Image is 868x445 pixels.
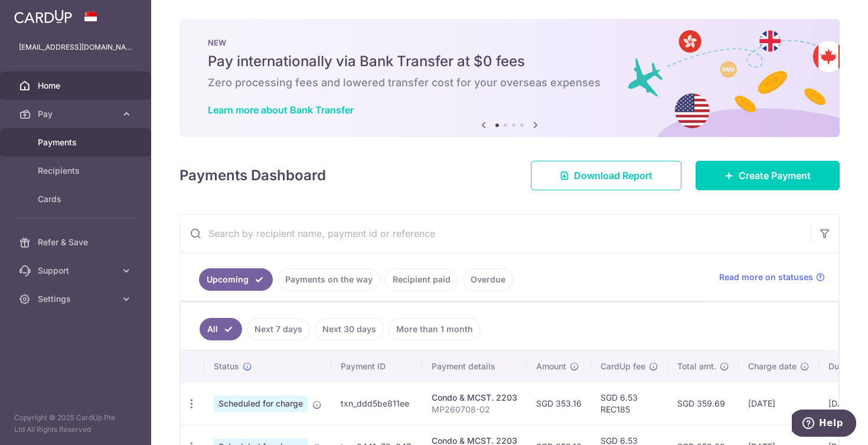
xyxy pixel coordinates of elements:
p: [EMAIL_ADDRESS][DOMAIN_NAME] [19,41,132,53]
a: Next 30 days [315,318,384,340]
a: Learn more about Bank Transfer [208,104,354,116]
h5: Pay internationally via Bank Transfer at $0 fees [208,52,811,71]
span: Settings [38,293,116,305]
span: Status [214,360,239,372]
span: Download Report [574,168,652,183]
th: Payment ID [331,351,422,382]
span: Total amt. [677,360,716,372]
p: MP260708-02 [432,404,517,415]
input: Search by recipient name, payment id or reference [180,215,811,252]
div: Condo & MCST. 2203 [432,392,517,404]
h6: Zero processing fees and lowered transfer cost for your overseas expenses [208,76,811,90]
span: Create Payment [739,168,811,183]
a: Upcoming [199,268,273,291]
span: CardUp fee [601,360,645,372]
img: Bank transfer banner [180,19,840,137]
span: Pay [38,108,116,120]
span: Amount [536,360,566,372]
th: Payment details [422,351,527,382]
a: More than 1 month [389,318,481,340]
a: Next 7 days [247,318,310,340]
span: Read more on statuses [719,271,813,283]
p: NEW [208,38,811,47]
span: Help [27,8,51,19]
span: Payments [38,137,116,148]
iframe: Opens a widget where you can find more information [792,410,856,439]
h4: Payments Dashboard [180,165,326,186]
span: Refer & Save [38,236,116,248]
td: SGD 353.16 [527,382,591,425]
span: Home [38,80,116,92]
img: CardUp [14,9,72,24]
span: Due date [828,360,864,372]
a: All [200,318,242,340]
td: txn_ddd5be811ee [331,382,422,425]
a: Recipient paid [385,268,458,291]
td: [DATE] [739,382,819,425]
a: Download Report [531,161,681,190]
span: Cards [38,193,116,205]
td: SGD 6.53 REC185 [591,382,668,425]
a: Read more on statuses [719,271,825,283]
td: SGD 359.69 [668,382,739,425]
a: Overdue [463,268,513,291]
span: Charge date [748,360,797,372]
a: Create Payment [696,161,840,190]
span: Support [38,265,116,277]
span: Recipients [38,165,116,177]
span: Scheduled for charge [214,395,308,412]
a: Payments on the way [278,268,380,291]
